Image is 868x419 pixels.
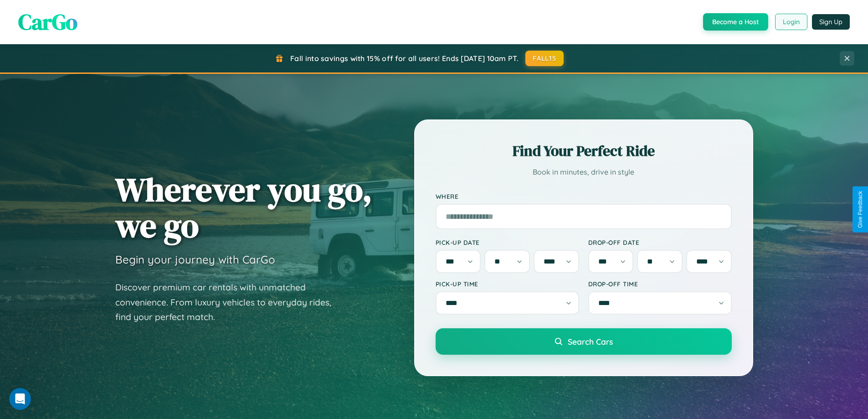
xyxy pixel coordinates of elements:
span: Fall into savings with 15% off for all users! Ends [DATE] 10am PT. [290,54,519,63]
h1: Wherever you go, we go [115,171,372,243]
button: Become a Host [703,13,768,31]
label: Pick-up Date [436,238,579,246]
label: Drop-off Time [588,280,732,288]
span: Search Cars [568,336,613,347]
button: Search Cars [436,328,732,355]
p: Discover premium car rentals with unmatched convenience. From luxury vehicles to everyday rides, ... [115,280,343,325]
p: Book in minutes, drive in style [436,166,732,179]
button: Login [775,14,807,30]
iframe: Intercom live chat [9,388,31,410]
label: Drop-off Date [588,238,732,246]
h2: Find Your Perfect Ride [436,141,732,161]
button: FALL15 [525,51,564,66]
label: Pick-up Time [436,280,579,288]
button: Sign Up [812,14,850,30]
div: Give Feedback [857,191,863,228]
span: CarGo [18,7,77,37]
label: Where [436,192,732,200]
h3: Begin your journey with CarGo [115,253,275,266]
